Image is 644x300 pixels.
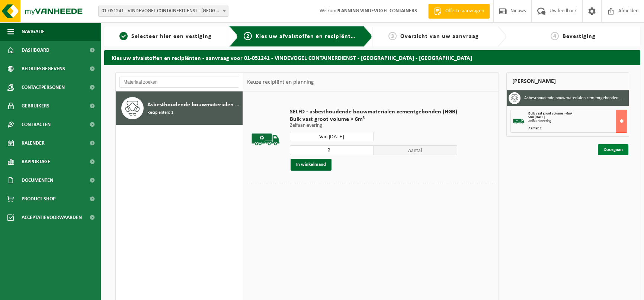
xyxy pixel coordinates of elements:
button: Asbesthoudende bouwmaterialen cementgebonden (hechtgebonden) Recipiënten: 1 [116,91,243,125]
button: In winkelmand [291,159,331,171]
span: Offerte aanvragen [443,7,486,15]
span: Navigatie [22,22,45,41]
div: Keuze recipiënt en planning [243,73,318,91]
input: Materiaal zoeken [119,77,239,88]
span: 01-051241 - VINDEVOGEL CONTAINERDIENST - OUDENAARDE - OUDENAARDE [98,6,228,17]
span: SELFD - asbesthoudende bouwmaterialen cementgebonden (HGB) [290,108,457,116]
span: Contracten [22,115,51,134]
input: Selecteer datum [290,132,374,141]
a: Offerte aanvragen [428,4,490,19]
h3: Asbesthoudende bouwmaterialen cementgebonden (hechtgebonden) [524,92,623,104]
span: Kalender [22,134,45,152]
span: Bedrijfsgegevens [22,59,65,78]
span: 2 [244,32,252,40]
span: Overzicht van uw aanvraag [400,33,479,39]
span: Product Shop [22,190,55,208]
span: Kies uw afvalstoffen en recipiënten [256,33,358,39]
span: Asbesthoudende bouwmaterialen cementgebonden (hechtgebonden) [147,100,241,109]
div: Zelfaanlevering [528,119,627,123]
span: Acceptatievoorwaarden [22,208,82,227]
span: Recipiënten: 1 [147,109,173,116]
strong: Van [DATE] [528,115,545,119]
strong: PLANNING VINDEVOGEL CONTAINERS [336,8,417,14]
p: Zelfaanlevering [290,123,457,128]
a: Doorgaan [598,144,628,155]
span: 1 [119,32,128,40]
span: Dashboard [22,41,49,59]
h2: Kies uw afvalstoffen en recipiënten - aanvraag voor 01-051241 - VINDEVOGEL CONTAINERDIENST - [GEO... [104,50,640,65]
div: Aantal: 2 [528,127,627,130]
span: 4 [551,32,559,40]
span: Aantal [374,145,457,155]
span: 01-051241 - VINDEVOGEL CONTAINERDIENST - OUDENAARDE - OUDENAARDE [99,6,228,16]
span: 3 [388,32,397,40]
span: Bevestiging [563,33,596,39]
div: [PERSON_NAME] [506,72,629,90]
span: Selecteer hier een vestiging [131,33,212,39]
a: 1Selecteer hier een vestiging [108,32,223,41]
span: Bulk vast groot volume > 6m³ [290,116,457,123]
span: Gebruikers [22,97,49,115]
span: Documenten [22,171,53,190]
span: Bulk vast groot volume > 6m³ [528,112,572,116]
span: Rapportage [22,152,50,171]
span: Contactpersonen [22,78,65,97]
